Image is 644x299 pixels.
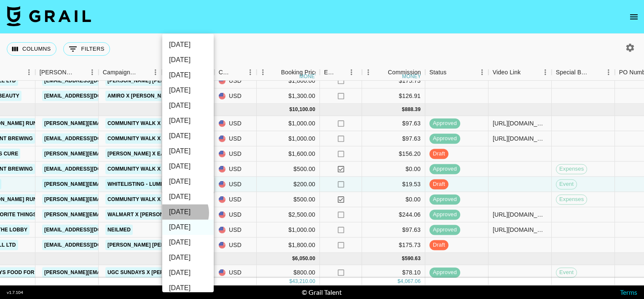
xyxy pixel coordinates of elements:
li: [DATE] [162,98,214,113]
li: [DATE] [162,280,214,296]
li: [DATE] [162,52,214,68]
li: [DATE] [162,265,214,280]
li: [DATE] [162,128,214,144]
li: [DATE] [162,174,214,189]
li: [DATE] [162,220,214,235]
li: [DATE] [162,83,214,98]
li: [DATE] [162,204,214,220]
li: [DATE] [162,37,214,52]
li: [DATE] [162,189,214,204]
li: [DATE] [162,113,214,128]
li: [DATE] [162,235,214,250]
li: [DATE] [162,159,214,174]
li: [DATE] [162,68,214,83]
li: [DATE] [162,250,214,265]
li: [DATE] [162,144,214,159]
